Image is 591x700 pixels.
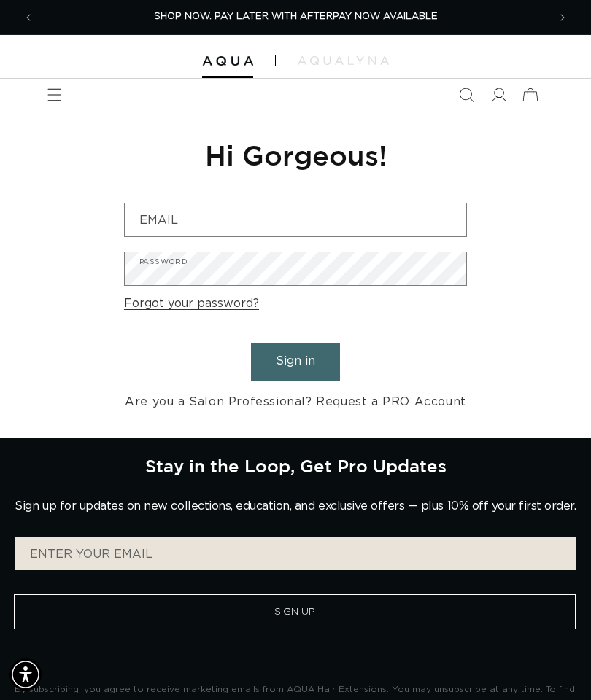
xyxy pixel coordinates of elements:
input: ENTER YOUR EMAIL [15,537,576,570]
h1: Hi Gorgeous! [124,137,467,173]
div: Accessibility Menu [9,658,42,691]
summary: Menu [39,79,71,111]
input: Email [125,203,466,236]
a: Forgot your password? [124,293,259,314]
button: Sign in [251,343,340,380]
img: Aqua Hair Extensions [202,56,253,66]
a: Are you a Salon Professional? Request a PRO Account [125,392,466,413]
iframe: Chat Widget [393,542,591,700]
button: Previous announcement [12,1,45,34]
p: Sign up for updates on new collections, education, and exclusive offers — plus 10% off your first... [15,499,576,513]
summary: Search [450,79,482,111]
h2: Stay in the Loop, Get Pro Updates [145,456,447,476]
span: SHOP NOW. PAY LATER WITH AFTERPAY NOW AVAILABLE [154,12,438,21]
button: Sign Up [14,594,576,629]
button: Next announcement [546,1,579,34]
img: aqualyna.com [298,56,389,65]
